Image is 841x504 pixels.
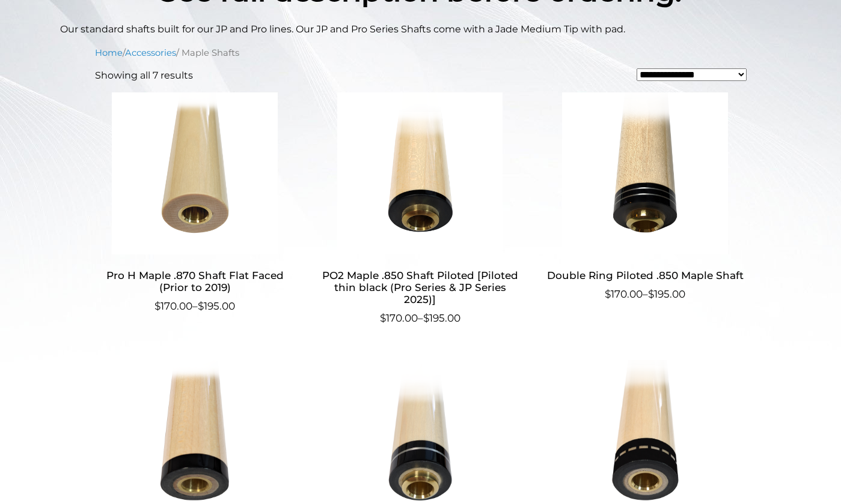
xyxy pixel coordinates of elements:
span: $ [154,300,161,312]
a: Home [95,47,123,58]
img: PO2 Maple .850 Shaft Piloted [Piloted thin black (Pro Series & JP Series 2025)] [320,92,520,254]
bdi: 195.00 [198,300,235,312]
span: – [95,299,295,314]
span: – [545,287,745,302]
p: Showing all 7 results [95,68,193,83]
span: $ [198,300,204,312]
a: Pro H Maple .870 Shaft Flat Faced (Prior to 2019) $170.00–$195.00 [95,92,295,314]
p: Our standard shafts built for our JP and Pro lines. Our JP and Pro Series Shafts come with a Jade... [60,22,781,37]
img: Pro H Maple .870 Shaft Flat Faced (Prior to 2019) [95,92,295,254]
a: Accessories [125,47,176,58]
nav: Breadcrumb [95,46,747,59]
select: Shop order [637,68,747,81]
img: Double Ring Piloted .850 Maple Shaft [545,92,745,254]
bdi: 170.00 [154,300,192,312]
a: PO2 Maple .850 Shaft Piloted [Piloted thin black (Pro Series & JP Series 2025)] $170.00–$195.00 [320,92,520,326]
span: $ [605,288,611,300]
bdi: 195.00 [423,312,460,324]
a: Double Ring Piloted .850 Maple Shaft $170.00–$195.00 [545,92,745,302]
span: – [320,311,520,326]
span: $ [380,312,386,324]
bdi: 170.00 [380,312,418,324]
bdi: 195.00 [648,288,685,300]
bdi: 170.00 [605,288,643,300]
h2: Double Ring Piloted .850 Maple Shaft [545,264,745,286]
h2: PO2 Maple .850 Shaft Piloted [Piloted thin black (Pro Series & JP Series 2025)] [320,264,520,311]
span: $ [423,312,429,324]
h2: Pro H Maple .870 Shaft Flat Faced (Prior to 2019) [95,264,295,299]
span: $ [648,288,654,300]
